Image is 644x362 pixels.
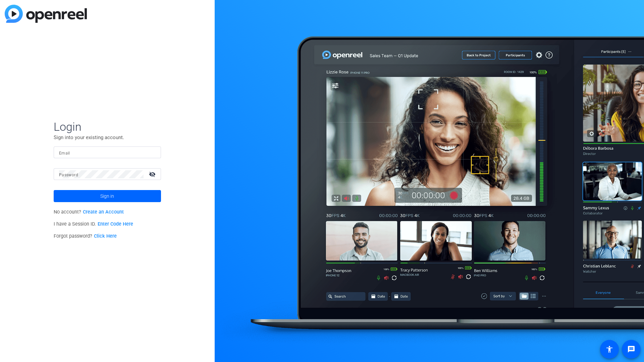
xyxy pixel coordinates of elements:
a: Click Here [94,233,117,239]
button: Sign in [54,190,161,202]
a: Create an Account [83,209,124,215]
input: Enter Email Address [59,148,156,157]
mat-icon: accessibility [605,345,613,353]
mat-label: Email [59,151,70,156]
mat-label: Password [59,173,78,177]
span: Sign in [100,188,114,204]
span: Login [54,120,161,134]
a: Enter Code Here [98,221,133,227]
img: blue-gradient.svg [5,5,87,23]
span: No account? [54,209,124,215]
span: I have a Session ID. [54,221,133,227]
p: Sign into your existing account. [54,134,161,141]
span: Forgot password? [54,233,117,239]
mat-icon: message [627,345,635,353]
mat-icon: visibility_off [145,169,161,179]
